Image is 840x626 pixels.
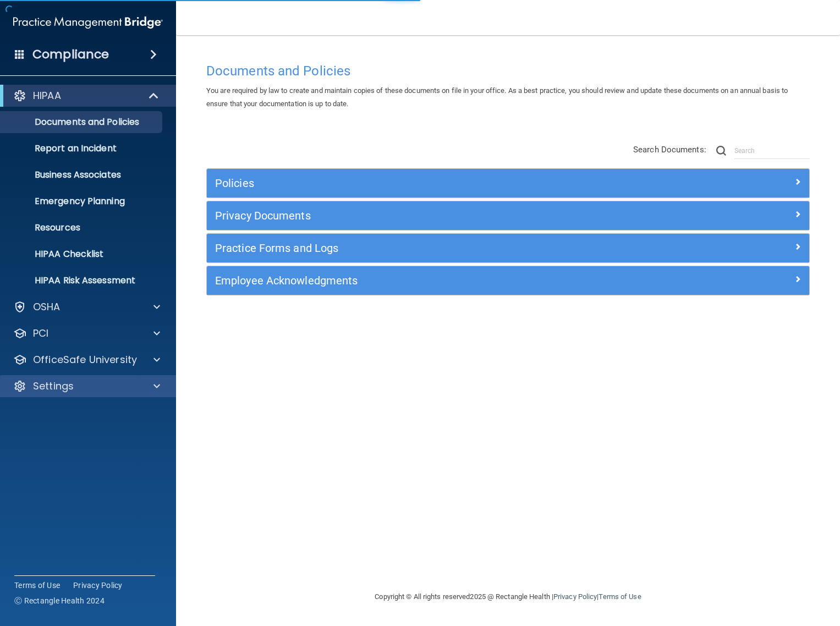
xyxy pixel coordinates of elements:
[33,300,61,314] p: OSHA
[7,117,157,128] p: Documents and Policies
[215,242,650,254] h5: Practice Forms and Logs
[33,89,61,102] p: HIPAA
[13,300,160,314] a: OSHA
[215,207,801,224] a: Privacy Documents
[7,196,157,207] p: Emergency Planning
[215,210,650,222] h5: Privacy Documents
[14,580,60,591] a: Terms of Use
[13,380,160,393] a: Settings
[33,380,74,393] p: Settings
[215,177,650,189] h5: Policies
[32,47,109,62] h4: Compliance
[7,275,157,286] p: HIPAA Risk Assessment
[633,145,706,155] span: Search Documents:
[206,86,788,108] span: You are required by law to create and maintain copies of these documents on file in your office. ...
[33,353,137,366] p: OfficeSafe University
[13,327,160,340] a: PCI
[13,353,160,366] a: OfficeSafe University
[7,169,157,180] p: Business Associates
[7,249,157,260] p: HIPAA Checklist
[206,64,810,78] h4: Documents and Policies
[7,222,157,233] p: Resources
[734,142,810,159] input: Search
[599,592,641,601] a: Terms of Use
[14,595,105,606] span: Ⓒ Rectangle Health 2024
[215,274,650,287] h5: Employee Acknowledgments
[7,143,157,154] p: Report an Incident
[553,592,597,601] a: Privacy Policy
[73,580,123,591] a: Privacy Policy
[215,174,801,192] a: Policies
[215,239,801,257] a: Practice Forms and Logs
[33,327,48,340] p: PCI
[308,579,709,614] div: Copyright © All rights reserved 2025 @ Rectangle Health | |
[13,12,163,34] img: PMB logo
[215,272,801,289] a: Employee Acknowledgments
[716,146,726,156] img: ic-search.3b580494.png
[13,89,160,102] a: HIPAA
